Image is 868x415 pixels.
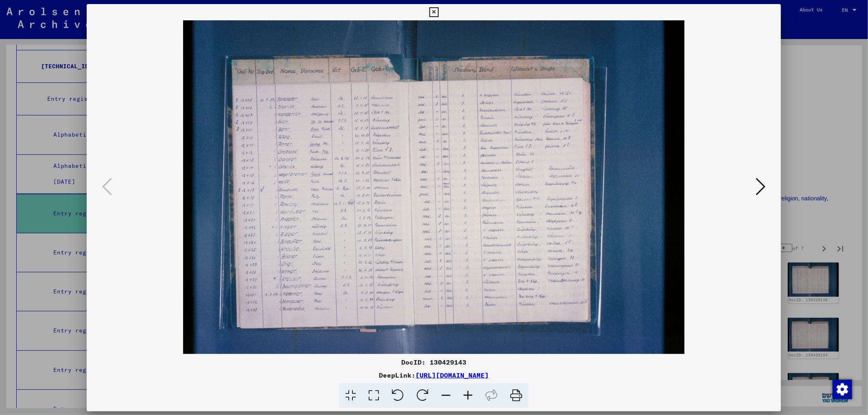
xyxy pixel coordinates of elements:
[114,20,753,354] img: 001.jpg
[832,379,852,399] div: Change consent
[833,380,852,399] img: Change consent
[415,371,489,379] a: [URL][DOMAIN_NAME]
[87,370,781,380] div: DeepLink:
[87,357,781,367] div: DocID: 130429143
